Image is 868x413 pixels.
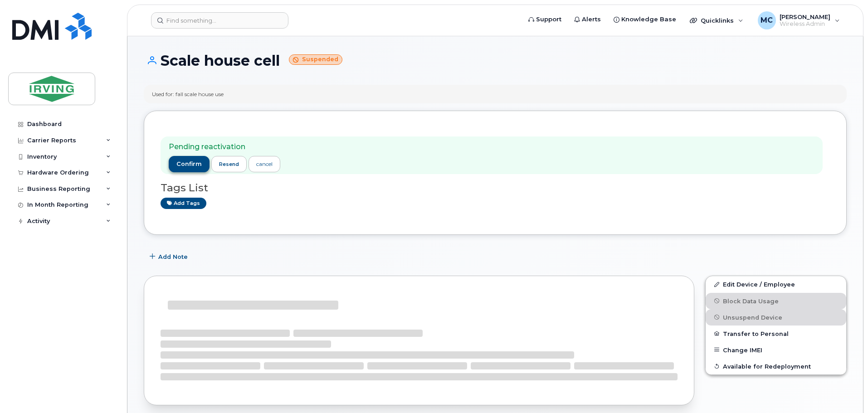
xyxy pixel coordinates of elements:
[152,90,224,98] div: Used for: fall scale house use
[706,342,846,358] button: Change IMEI
[706,276,846,292] a: Edit Device / Employee
[706,326,846,342] button: Transfer to Personal
[723,363,811,369] span: Available for Redeployment
[158,253,188,261] span: Add Note
[706,358,846,374] button: Available for Redeployment
[249,156,280,172] a: cancel
[706,309,846,326] button: Unsuspend Device
[161,198,206,209] a: Add tags
[169,156,210,172] button: confirm
[176,160,202,168] span: confirm
[219,160,239,168] span: resend
[169,142,280,152] p: Pending reactivation
[256,160,273,168] div: cancel
[144,248,195,265] button: Add Note
[161,182,830,194] h3: Tags List
[211,156,247,172] button: resend
[723,314,782,321] span: Unsuspend Device
[706,293,846,309] button: Block Data Usage
[289,54,342,65] small: Suspended
[144,53,847,68] h1: Scale house cell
